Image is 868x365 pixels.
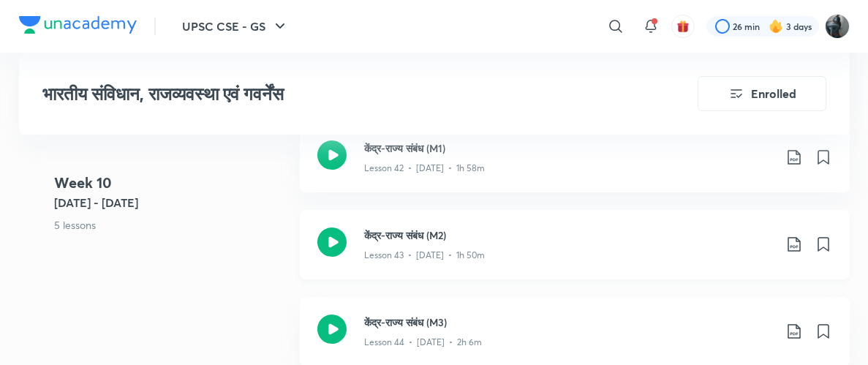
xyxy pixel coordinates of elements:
[364,227,774,243] h3: केंद्र-राज्य संबंध (M2)
[769,19,783,34] img: streak
[676,20,690,33] img: avatar
[364,140,774,156] h3: केंद्र-राज्य संबंध (M1)
[364,315,774,330] h3: केंद्र-राज्य संबंध (M3)
[300,123,850,210] a: केंद्र-राज्य संबंध (M1)Lesson 42 • [DATE] • 1h 58m
[19,16,137,34] img: Company Logo
[671,15,695,38] button: avatar
[364,162,485,175] p: Lesson 42 • [DATE] • 1h 58m
[364,336,482,349] p: Lesson 44 • [DATE] • 2h 6m
[19,16,137,37] a: Company Logo
[54,194,288,211] h5: [DATE] - [DATE]
[42,83,615,105] h3: भारतीय संविधान, राजव्यवस्था एवं गवर्नेंस
[173,12,298,41] button: UPSC CSE - GS
[300,210,850,297] a: केंद्र-राज्य संबंध (M2)Lesson 43 • [DATE] • 1h 50m
[698,76,826,111] button: Enrolled
[54,172,288,194] h4: Week 10
[825,14,850,39] img: Komal
[364,249,485,262] p: Lesson 43 • [DATE] • 1h 50m
[54,217,288,233] p: 5 lessons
